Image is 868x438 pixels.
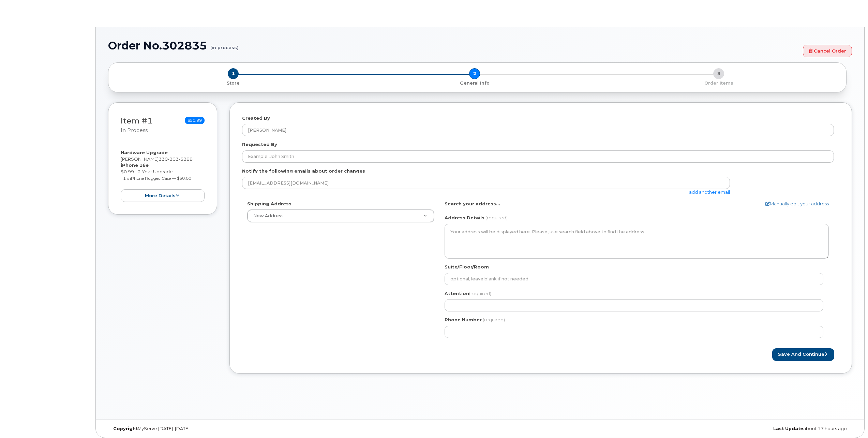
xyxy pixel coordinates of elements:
span: $50.99 [185,117,205,124]
strong: iPhone 16e [121,162,149,168]
label: Notify the following emails about order changes [242,168,365,174]
span: 5288 [179,156,193,162]
label: Attention [445,290,491,297]
strong: Last Update [773,426,803,431]
a: 1 Store [114,79,353,86]
label: Address Details [445,215,484,221]
label: Shipping Address [247,201,291,207]
input: optional, leave blank if not needed [445,273,823,285]
strong: Copyright [113,426,138,431]
strong: Hardware Upgrade [121,150,168,155]
a: add another email [689,189,730,195]
button: more details [121,189,205,202]
label: Phone Number [445,317,482,323]
span: 203 [168,156,179,162]
span: 330 [159,156,193,162]
a: Cancel Order [803,45,852,57]
span: (required) [469,291,491,296]
label: Suite/Floor/Room [445,264,489,270]
small: (in process) [210,40,239,50]
div: MyServe [DATE]–[DATE] [108,426,356,432]
div: about 17 hours ago [604,426,852,432]
input: Example: John Smith [242,150,834,163]
p: Store [117,80,350,86]
span: (required) [485,215,508,220]
label: Created By [242,115,270,121]
span: New Address [253,213,284,218]
span: 1 [228,68,239,79]
div: [PERSON_NAME] $0.99 - 2 Year Upgrade [121,149,205,202]
h1: Order No.302835 [108,40,799,52]
small: in process [121,127,148,133]
span: (required) [483,317,505,322]
input: Example: john@appleseed.com [242,177,730,189]
button: Save and Continue [772,348,834,361]
h3: Item #1 [121,117,153,134]
a: Manually edit your address [765,201,829,207]
a: New Address [248,210,434,222]
small: 1 x iPhone Rugged Case — $50.00 [123,176,191,181]
label: Requested By [242,141,277,148]
label: Search your address... [445,201,500,207]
